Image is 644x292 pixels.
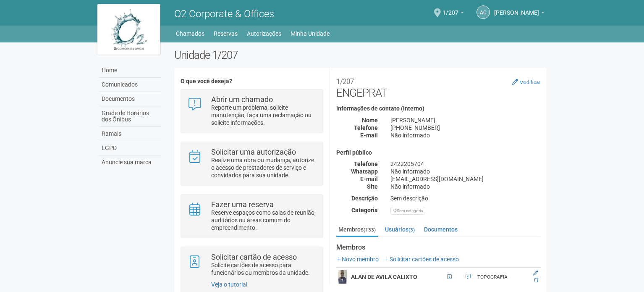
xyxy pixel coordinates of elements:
[338,270,347,284] img: user.png
[351,274,417,280] strong: ALAN DE AVILA CALIXTO
[211,156,317,179] p: Realize uma obra ou mudança, autorize o acesso de prestadores de serviço e convidados para sua un...
[211,95,273,104] strong: Abrir um chamado
[384,124,547,132] div: [PHONE_NUMBER]
[99,127,162,141] a: Ramais
[476,5,490,19] a: AC
[336,244,540,251] strong: Membros
[211,209,317,231] p: Reserve espaços como salas de reunião, auditórios ou áreas comum do empreendimento.
[211,281,247,288] a: Veja o tutorial
[247,28,281,39] a: Autorizações
[187,96,316,126] a: Abrir um chamado Reporte um problema, solicite manutenção, faça uma reclamação ou solicite inform...
[187,201,316,231] a: Fazer uma reserva Reserve espaços como salas de reunião, auditórios ou áreas comum do empreendime...
[367,183,378,190] strong: Site
[354,160,378,167] strong: Telefone
[384,116,547,124] div: [PERSON_NAME]
[176,28,204,39] a: Chamados
[336,256,379,263] a: Novo membro
[99,106,162,127] a: Grade de Horários dos Ônibus
[351,168,378,175] strong: Whatsapp
[336,150,540,156] h4: Perfil público
[211,104,317,126] p: Reporte um problema, solicite manutenção, faça uma reclamação ou solicite informações.
[512,79,540,85] a: Modificar
[534,277,538,283] a: Excluir membro
[384,195,547,202] div: Sem descrição
[336,77,354,86] small: 1/207
[351,195,378,202] strong: Descrição
[99,78,162,92] a: Comunicados
[291,28,330,39] a: Minha Unidade
[211,261,317,276] p: Solicite cartões de acesso para funcionários ou membros da unidade.
[384,256,459,263] a: Solicitar cartões de acesso
[99,155,162,169] a: Anuncie sua marca
[336,105,540,112] h4: Informações de contato (interno)
[99,63,162,78] a: Home
[364,227,376,233] small: (133)
[211,200,274,209] strong: Fazer uma reserva
[360,176,378,182] strong: E-mail
[187,253,316,276] a: Solicitar cartão de acesso Solicite cartões de acesso para funcionários ou membros da unidade.
[181,78,323,84] h4: O que você deseja?
[384,168,547,175] div: Não informado
[384,132,547,139] div: Não informado
[187,148,316,179] a: Solicitar uma autorização Realize uma obra ou mudança, autorize o acesso de prestadores de serviç...
[351,207,378,213] strong: Categoria
[533,270,538,276] a: Editar membro
[494,11,545,17] a: [PERSON_NAME]
[214,28,238,39] a: Reservas
[211,147,296,156] strong: Solicitar uma autorização
[408,227,415,233] small: (3)
[383,223,417,236] a: Usuários(3)
[384,175,547,183] div: [EMAIL_ADDRESS][DOMAIN_NAME]
[336,74,540,99] h2: ENGEPRAT
[354,124,378,131] strong: Telefone
[442,11,464,17] a: 1/207
[336,223,378,237] a: Membros(133)
[442,1,458,16] span: 1/207
[384,183,547,190] div: Não informado
[97,4,160,55] img: logo.jpg
[99,92,162,106] a: Documentos
[390,207,425,215] div: Sem categoria
[211,253,297,261] strong: Solicitar cartão de acesso
[422,223,460,236] a: Documentos
[519,79,540,85] small: Modificar
[494,1,539,16] span: Andréa Cunha
[477,274,529,281] div: TOPOGRAFIA
[362,117,378,124] strong: Nome
[174,8,274,20] span: O2 Corporate & Offices
[174,49,547,61] h2: Unidade 1/207
[99,141,162,155] a: LGPD
[384,160,547,168] div: 2422205704
[360,132,378,139] strong: E-mail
